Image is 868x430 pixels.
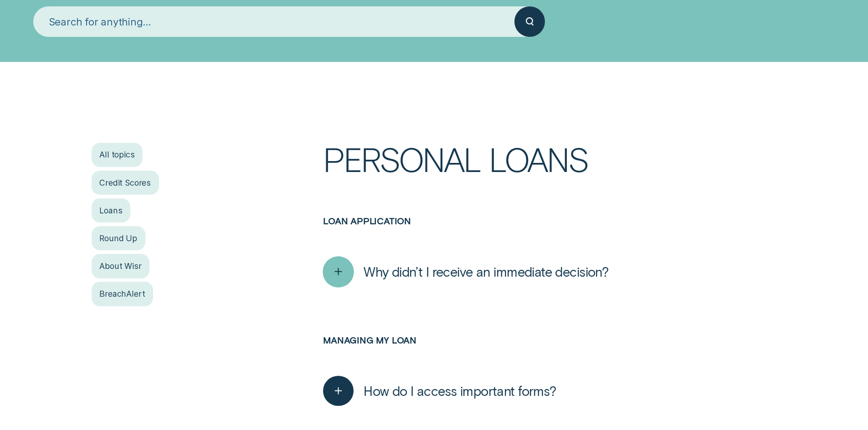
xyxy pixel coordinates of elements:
a: BreachAlert [92,282,154,306]
button: How do I access important forms? [323,376,556,406]
a: All topics [92,143,143,167]
input: Search for anything... [33,6,514,37]
span: How do I access important forms? [364,383,556,399]
h1: Personal Loans [323,143,776,216]
button: Why didn’t I receive an immediate decision? [323,257,608,287]
button: Submit your search query. [514,6,545,37]
a: Credit Scores [92,171,159,195]
a: About Wisr [92,254,150,278]
h3: Managing my loan [323,335,776,368]
h3: Loan application [323,216,776,249]
a: Loans [92,198,131,223]
span: Why didn’t I receive an immediate decision? [364,263,608,280]
a: Round Up [92,226,145,250]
